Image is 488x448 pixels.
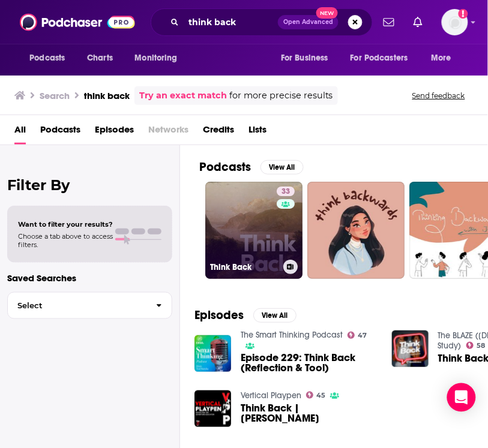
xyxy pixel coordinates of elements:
span: 45 [316,393,325,398]
img: Think Back | Jim Grout [194,390,231,427]
a: 45 [306,392,326,399]
svg: Add a profile image [459,9,468,19]
span: Monitoring [134,50,177,67]
img: Think Back [Morning Devo] [392,330,429,367]
a: 33 [277,187,295,196]
a: Episodes [95,120,134,145]
h2: Episodes [194,308,244,323]
h2: Podcasts [199,160,251,175]
span: 47 [358,333,367,338]
h3: Search [40,90,70,101]
a: 47 [348,332,367,339]
img: User Profile [442,9,468,35]
span: Networks [148,120,188,145]
button: Select [7,292,172,319]
span: for more precise results [229,89,333,103]
div: Search podcasts, credits, & more... [151,8,373,36]
span: More [432,50,452,67]
a: Charts [79,47,120,70]
h3: think back [84,90,130,101]
span: 33 [282,186,290,198]
a: Show notifications dropdown [379,12,399,32]
a: Show notifications dropdown [409,12,427,32]
a: EpisodesView All [194,308,297,323]
img: Podchaser - Follow, Share and Rate Podcasts [20,11,135,34]
span: For Business [281,50,328,67]
h3: Think Back [210,262,279,272]
div: Open Intercom Messenger [447,383,476,412]
span: New [316,7,338,19]
span: Logged in as ereardon [442,9,468,35]
a: Try an exact match [139,89,227,103]
a: 33Think Back [205,182,303,279]
span: 58 [477,343,485,348]
a: The Smart Thinking Podcast [241,330,343,340]
button: Open AdvancedNew [278,15,339,29]
button: open menu [273,47,343,70]
button: open menu [423,47,467,70]
span: Podcasts [29,50,65,67]
span: Want to filter your results? [18,220,113,228]
h2: Filter By [7,176,172,194]
button: open menu [21,47,80,70]
span: Choose a tab above to access filters. [18,232,113,249]
span: Select [8,302,146,309]
a: Episode 229: Think Back (Reflection & Tool) [241,353,378,373]
input: Search podcasts, credits, & more... [184,13,278,32]
button: View All [261,160,304,175]
a: Lists [249,120,267,145]
span: Open Advanced [283,19,333,25]
span: For Podcasters [351,50,408,67]
a: All [14,120,26,145]
a: 58 [466,342,486,349]
p: Saved Searches [7,272,172,284]
span: Think Back | [PERSON_NAME] [241,403,378,423]
a: Credits [203,120,234,145]
a: Vertical Playpen [241,390,301,401]
img: Episode 229: Think Back (Reflection & Tool) [194,335,231,372]
button: open menu [126,47,193,70]
a: Podcasts [40,120,80,145]
button: View All [253,308,297,323]
button: Send feedback [409,91,469,101]
button: open menu [343,47,426,70]
a: PodcastsView All [199,160,304,175]
span: Charts [87,50,113,67]
a: Think Back | Jim Grout [241,403,378,423]
button: Show profile menu [442,9,468,35]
